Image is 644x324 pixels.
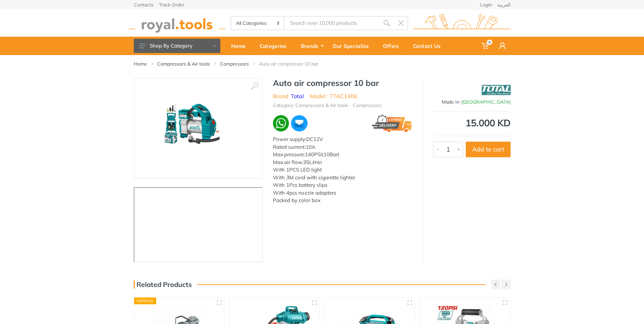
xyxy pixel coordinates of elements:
button: Shop By Category [134,39,220,53]
select: Category [231,17,284,30]
li: Brand : [273,92,304,100]
a: Total [291,93,304,100]
div: Categories [255,39,296,53]
span: 0 [487,40,492,45]
nav: breadcrumb [134,60,511,67]
h1: Auto air compressor 10 bar [273,78,412,88]
a: Login [480,2,492,7]
a: Home [134,60,147,67]
img: Royal Tools - Auto air compressor 10 bar [141,89,255,167]
div: 15.000 KD [433,118,511,128]
div: Home [226,39,255,53]
a: Our Specialize [328,37,378,55]
img: royal.tools Logo [128,14,226,33]
div: Our Specialize [328,39,378,53]
a: Categories [255,37,296,55]
input: Site search [284,16,379,30]
div: Brands [296,39,328,53]
a: 0 [477,37,494,55]
a: العربية [497,2,511,7]
div: Offers [378,39,408,53]
div: Express [134,298,157,304]
a: Track Order [159,2,184,7]
div: Made In : [433,98,511,106]
img: express.png [372,114,412,132]
span: [GEOGRAPHIC_DATA] [462,99,511,105]
img: Total [482,82,511,98]
button: Add to cart [466,142,511,157]
li: Category: Compressors & Air tools - Compressors [273,102,382,109]
img: royal.tools Logo [413,14,511,33]
li: Model : TTAC1406 [310,92,357,100]
div: Power supply:DC12V Rated current:10A Max.pressure:140PSI(10Bar) Max.air flow:35L/min With 1PCS LE... [273,136,412,204]
img: ma.webp [290,114,308,132]
a: Compressors [220,60,249,67]
a: Offers [378,37,408,55]
div: Contact Us [408,39,450,53]
h3: Related Products [134,281,192,289]
img: wa.webp [273,115,289,131]
a: Compressors & Air tools [157,60,210,67]
a: Contact Us [408,37,450,55]
li: Auto air compressor 10 bar [259,60,329,67]
a: Contacts [134,2,153,7]
a: Home [226,37,255,55]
